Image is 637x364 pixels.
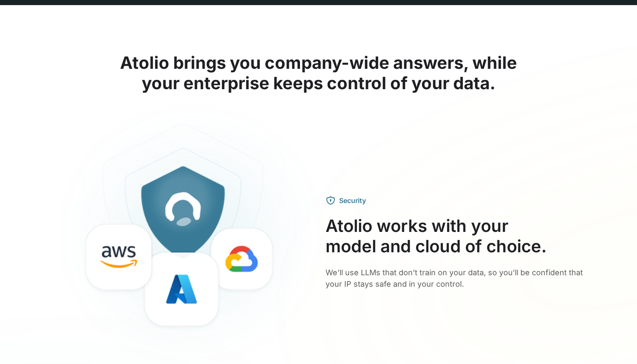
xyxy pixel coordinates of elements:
[46,53,591,93] h2: Atolio brings you company-wide answers, while your enterprise keeps control of your data.
[326,216,591,257] h3: Atolio works with your model and cloud of choice.
[326,267,591,290] p: We’ll use LLMs that don’t train on your data, so you’ll be confident that your IP stays safe and ...
[594,323,637,364] iframe: Chat Widget
[339,195,366,206] div: Security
